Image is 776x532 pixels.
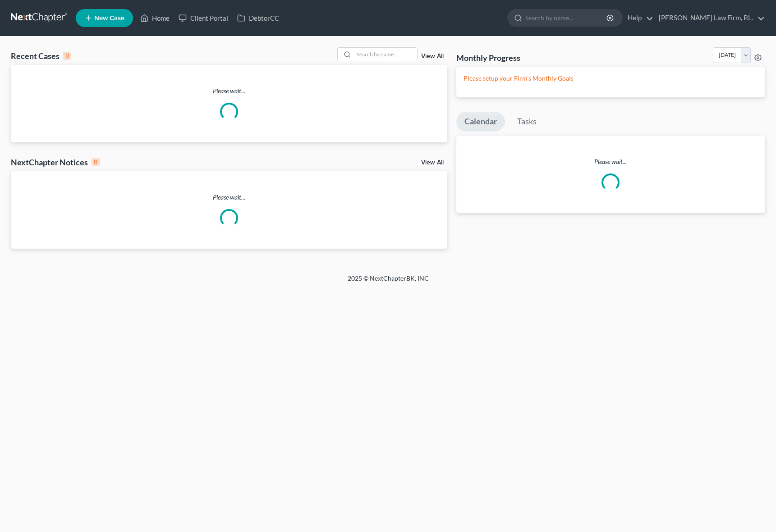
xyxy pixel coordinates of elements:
div: 2025 © NextChapterBK, INC [131,274,645,290]
h3: Monthly Progress [456,52,520,63]
p: Please wait... [456,157,765,166]
a: View All [421,159,444,166]
a: [PERSON_NAME] Law Firm, P.L. [654,10,765,26]
a: View All [421,53,444,59]
span: New Case [94,15,124,22]
a: DebtorCC [233,10,284,26]
a: Help [623,10,653,26]
a: Tasks [509,112,545,132]
a: Calendar [456,112,505,132]
p: Please setup your Firm's Monthly Goals [464,74,758,83]
a: Home [136,10,174,26]
div: Recent Cases [11,50,71,61]
div: NextChapter Notices [11,157,100,168]
p: Please wait... [11,193,447,202]
input: Search by name... [525,9,608,26]
p: Please wait... [11,86,447,95]
div: 0 [63,52,71,60]
div: 0 [92,158,100,166]
input: Search by name... [354,48,417,61]
a: Client Portal [174,10,233,26]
